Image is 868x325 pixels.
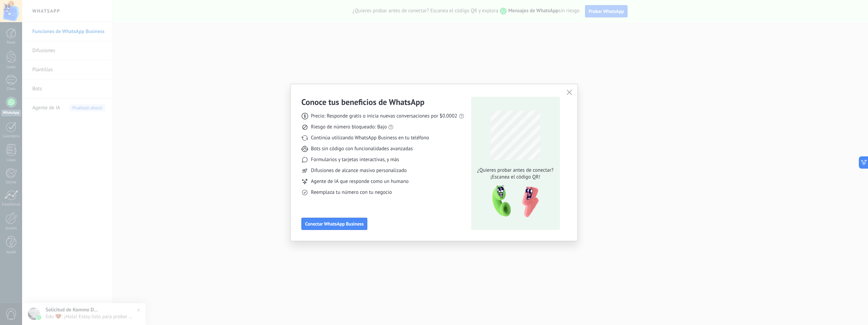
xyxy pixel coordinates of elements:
span: ¡Escanea el código QR! [475,174,555,181]
button: Conectar WhatsApp Business [301,218,367,230]
span: Difusiones de alcance masivo personalizado [311,167,407,174]
img: qr-pic-1x.png [486,183,540,220]
span: Reemplaza tu número con tu negocio [311,189,392,196]
span: ¿Quieres probar antes de conectar? [475,167,555,174]
span: Conectar WhatsApp Business [305,221,364,226]
span: Bots sin código con funcionalidades avanzadas [311,145,413,152]
h3: Conoce tus beneficios de WhatsApp [301,97,424,107]
span: Formularios y tarjetas interactivas, y más [311,156,399,163]
span: Riesgo de número bloqueado: Bajo [311,124,387,130]
span: Precio: Responde gratis o inicia nuevas conversaciones por $0.0002 [311,113,457,120]
span: Continúa utilizando WhatsApp Business en tu teléfono [311,135,429,141]
span: Agente de IA que responde como un humano [311,178,408,185]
